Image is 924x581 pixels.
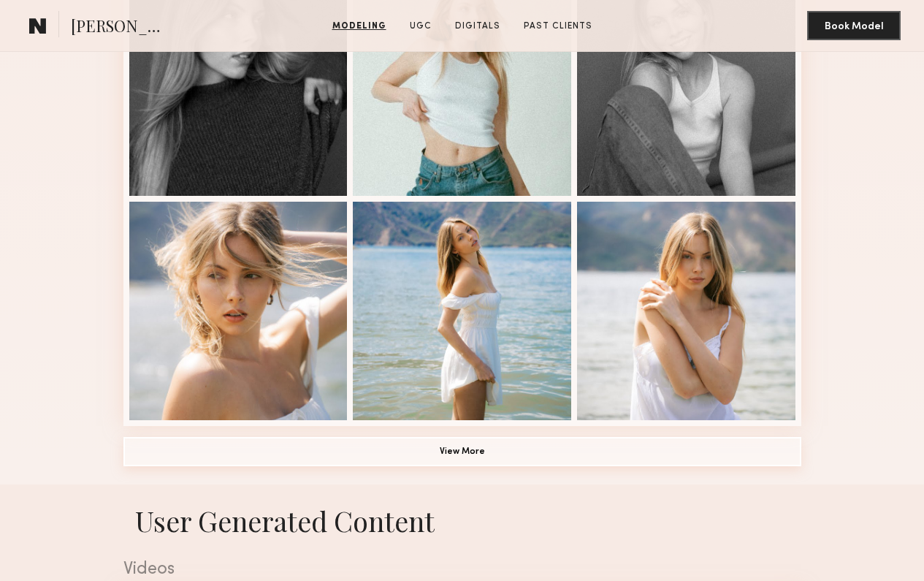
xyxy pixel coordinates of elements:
span: [PERSON_NAME] [71,15,172,40]
button: Book Model [807,11,901,40]
a: Modeling [327,20,392,33]
div: Videos [123,561,801,578]
a: Digitals [449,20,506,33]
a: Past Clients [518,20,598,33]
a: UGC [404,20,438,33]
button: View More [123,437,801,466]
a: Book Model [807,19,901,31]
h1: User Generated Content [112,502,813,539]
